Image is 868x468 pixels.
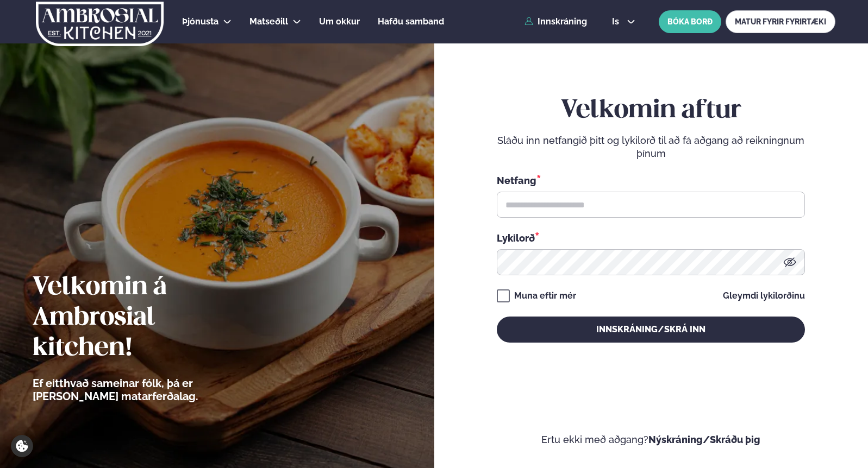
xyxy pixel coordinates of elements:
h2: Velkomin aftur [497,96,805,126]
span: Þjónusta [182,16,218,27]
a: MATUR FYRIR FYRIRTÆKI [726,10,835,33]
a: Innskráning [524,17,587,27]
button: BÓKA BORÐ [659,10,721,33]
span: Hafðu samband [378,16,444,27]
span: Um okkur [319,16,360,27]
span: is [612,17,622,26]
span: Matseðill [249,16,288,27]
a: Um okkur [319,15,360,28]
div: Lykilorð [497,231,805,245]
h2: Velkomin á Ambrosial kitchen! [33,273,258,364]
button: Innskráning/Skrá inn [497,317,805,343]
p: Ef eitthvað sameinar fólk, þá er [PERSON_NAME] matarferðalag. [33,377,258,403]
img: logo [35,2,165,46]
button: is [603,17,644,26]
p: Ertu ekki með aðgang? [467,433,836,446]
div: Netfang [497,173,805,187]
a: Matseðill [249,15,288,28]
p: Sláðu inn netfangið þitt og lykilorð til að fá aðgang að reikningnum þínum [497,134,805,160]
a: Cookie settings [11,435,33,457]
a: Hafðu samband [378,15,444,28]
a: Þjónusta [182,15,218,28]
a: Gleymdi lykilorðinu [723,292,805,300]
a: Nýskráning/Skráðu þig [648,434,760,445]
